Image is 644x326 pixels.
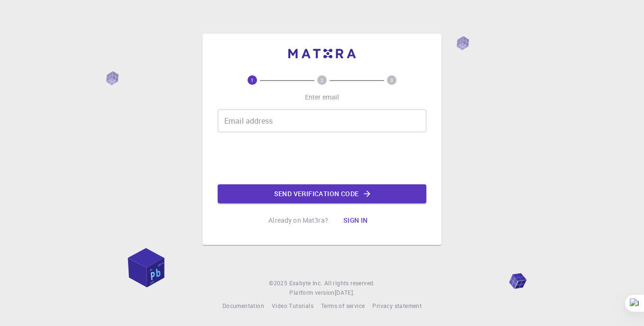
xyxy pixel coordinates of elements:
[390,77,393,83] text: 3
[222,301,264,311] a: Documentation
[272,302,313,309] span: Video Tutorials
[272,301,313,311] a: Video Tutorials
[289,279,322,288] a: Exabyte Inc.
[321,77,323,83] text: 2
[268,216,328,225] p: Already on Mat3ra?
[372,301,422,311] a: Privacy statement
[335,289,355,296] span: [DATE] .
[335,288,355,298] a: [DATE].
[336,211,376,230] button: Sign in
[324,279,375,288] span: All rights reserved.
[269,279,289,288] span: © 2025
[222,302,264,309] span: Documentation
[218,184,426,203] button: Send verification code
[305,92,340,102] p: Enter email
[321,302,365,309] span: Terms of service
[251,77,254,83] text: 1
[372,302,422,309] span: Privacy statement
[250,140,394,177] iframe: reCAPTCHA
[289,288,334,298] span: Platform version
[321,301,365,311] a: Terms of service
[289,279,322,287] span: Exabyte Inc.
